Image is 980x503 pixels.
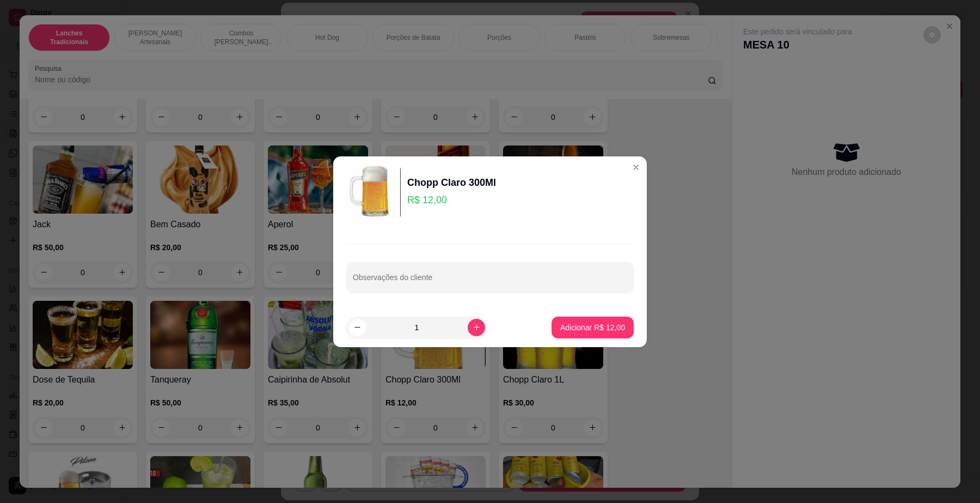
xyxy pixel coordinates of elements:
button: Close [627,159,645,176]
div: Chopp Claro 300Ml [407,175,496,190]
img: product-image [346,165,401,220]
button: increase-product-quantity [468,319,485,336]
p: Adicionar R$ 12,00 [560,322,625,333]
p: R$ 12,00 [407,192,496,208]
input: Observações do cliente [353,276,627,287]
button: Adicionar R$ 12,00 [552,317,634,338]
button: decrease-product-quantity [348,319,366,336]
